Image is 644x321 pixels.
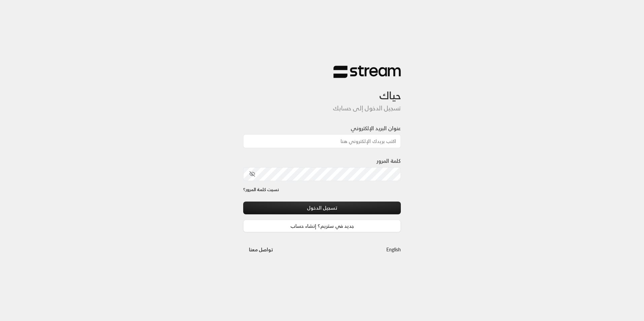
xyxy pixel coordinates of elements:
a: جديد في ستريم؟ إنشاء حساب [243,220,401,232]
h5: تسجيل الدخول إلى حسابك [243,105,401,112]
input: اكتب بريدك الإلكتروني هنا [243,134,401,148]
img: Stream Logo [333,65,401,78]
button: تسجيل الدخول [243,202,401,214]
a: نسيت كلمة المرور؟ [243,186,279,193]
button: toggle password visibility [247,168,258,180]
button: تواصل معنا [243,243,279,256]
h3: حياك [243,78,401,102]
a: تواصل معنا [243,245,279,254]
label: كلمة المرور [377,157,401,165]
label: عنوان البريد الإلكتروني [351,124,401,132]
a: English [386,243,401,256]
